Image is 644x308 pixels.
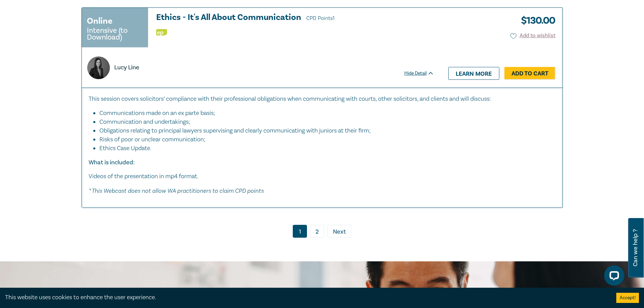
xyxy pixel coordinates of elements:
[599,263,627,291] iframe: LiveChat chat widget
[87,27,143,41] small: Intensive (to Download)
[89,95,556,103] p: This session covers solicitors’ compliance with their professional obligations when communicating...
[99,109,549,118] li: Communications made on an ex parte basis;
[89,187,264,194] em: * This Webcast does not allow WA practitioners to claim CPD points
[404,70,442,77] div: Hide Detail
[448,67,499,80] a: Learn more
[516,13,555,28] h3: $ 130.00
[293,225,307,238] a: 1
[99,118,549,126] li: Communication and undertakings;
[5,293,606,302] div: This website uses cookies to enhance the user experience.
[99,144,556,153] li: Ethics Case Update.
[114,63,139,72] p: Lucy Line
[99,126,549,135] li: Obligations relating to principal lawyers supervising and clearly communicating with juniors at t...
[333,228,346,236] span: Next
[306,15,335,22] span: CPD Points 1
[616,293,639,303] button: Accept cookies
[310,225,324,238] a: 2
[89,159,135,166] strong: What is included:
[99,135,549,144] li: Risks of poor or unclear communication;
[156,13,434,23] a: Ethics - It's All About Communication CPD Points1
[87,56,110,79] img: https://s3.ap-southeast-2.amazonaws.com/leo-cussen-store-production-content/Contacts/Lucy%20Line%...
[87,15,113,27] h3: Online
[510,32,555,40] button: Add to wishlist
[327,225,351,238] a: Next
[504,67,555,80] a: Add to Cart
[156,29,167,35] img: Ethics & Professional Responsibility
[89,172,556,181] p: Videos of the presentation in mp4 format.
[156,13,434,23] h3: Ethics - It's All About Communication
[632,222,639,274] span: Can we help ?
